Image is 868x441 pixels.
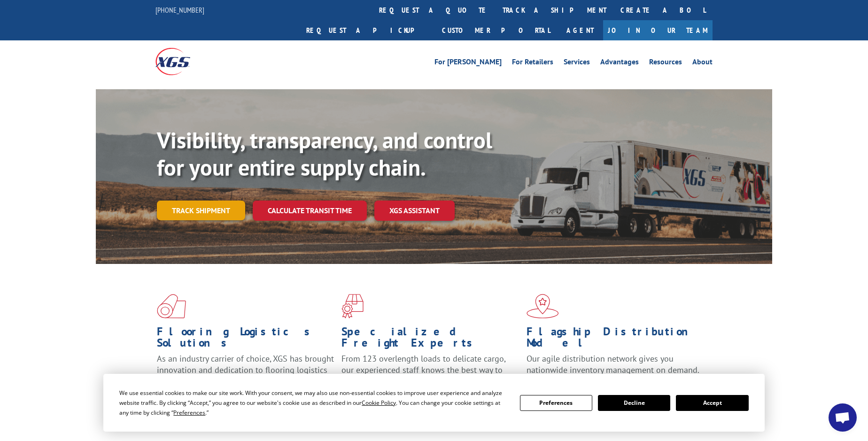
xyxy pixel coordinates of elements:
a: For Retailers [512,58,553,69]
button: Preferences [520,395,592,411]
p: From 123 overlength loads to delicate cargo, our experienced staff knows the best way to move you... [341,353,519,395]
a: Calculate transit time [253,201,367,221]
a: Customer Portal [435,20,557,40]
a: Open chat [829,403,857,432]
a: About [692,58,713,69]
a: [PHONE_NUMBER] [155,5,204,15]
div: We use essential cookies to make our site work. With your consent, we may also use non-essential ... [119,388,508,418]
h1: Flagship Distribution Model [527,326,704,353]
img: xgs-icon-flagship-distribution-model-red [527,294,559,318]
h1: Flooring Logistics Solutions [157,326,334,353]
button: Decline [598,395,670,411]
b: Visibility, transparency, and control for your entire supply chain. [157,125,492,182]
h1: Specialized Freight Experts [341,326,519,353]
a: XGS ASSISTANT [374,201,455,221]
a: For [PERSON_NAME] [434,58,502,69]
a: Resources [649,58,682,69]
button: Accept [676,395,748,411]
a: Request a pickup [299,20,435,40]
span: Our agile distribution network gives you nationwide inventory management on demand. [527,353,699,375]
div: Cookie Consent Prompt [103,374,765,432]
img: xgs-icon-total-supply-chain-intelligence-red [157,294,186,318]
a: Services [564,58,590,69]
a: Agent [557,20,603,40]
span: Cookie Policy [362,399,396,407]
a: Join Our Team [603,20,713,40]
a: Advantages [600,58,639,69]
a: Track shipment [157,201,245,220]
img: xgs-icon-focused-on-flooring-red [341,294,364,318]
span: Preferences [173,409,205,417]
span: As an industry carrier of choice, XGS has brought innovation and dedication to flooring logistics... [157,353,334,387]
